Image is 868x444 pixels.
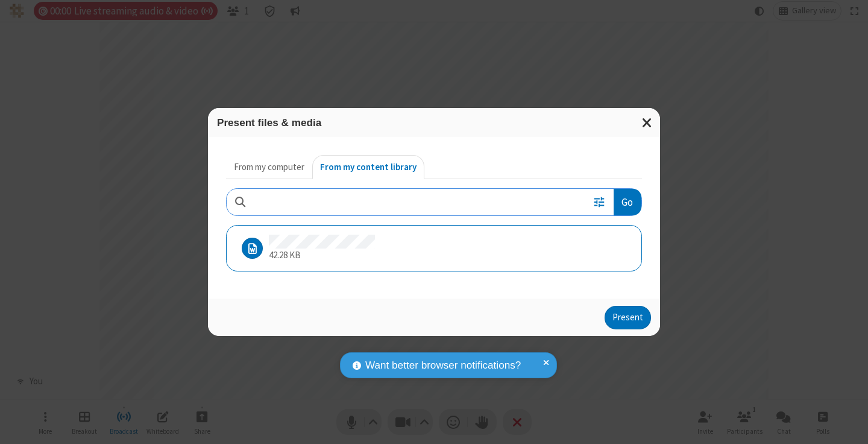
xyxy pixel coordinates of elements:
[614,189,641,216] button: Go
[217,117,651,128] h3: Present files & media
[365,358,521,373] span: Want better browser notifications?
[269,249,375,262] p: 42.28 KB
[312,155,424,179] button: From my content library
[635,108,660,138] button: Close modal
[605,306,651,330] button: Present
[226,155,312,179] button: From my computer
